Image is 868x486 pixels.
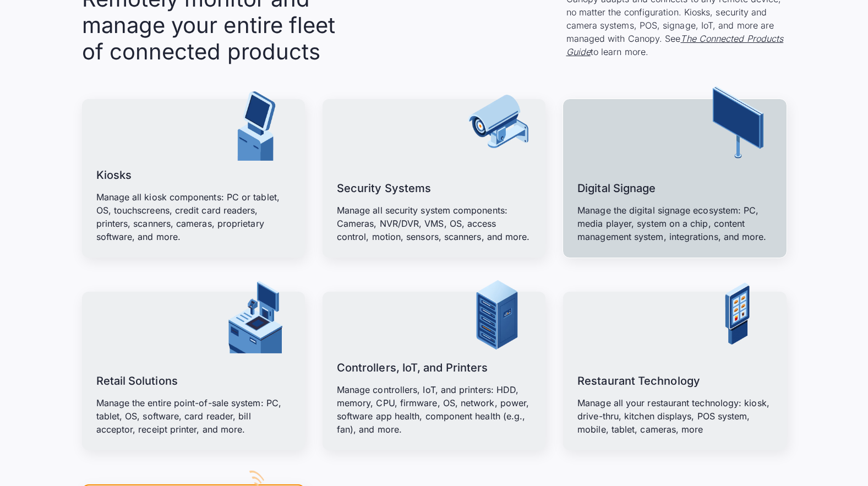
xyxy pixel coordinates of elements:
p: Manage all your restaurant technology: kiosk, drive-thru, kitchen displays, POS system, mobile, t... [577,396,772,436]
p: Manage the entire point-of-sale system: PC, tablet, OS, software, card reader, bill acceptor, rec... [96,396,291,436]
h3: Digital Signage [577,179,656,197]
h3: Kiosks [96,166,132,184]
a: Restaurant TechnologyManage all your restaurant technology: kiosk, drive-thru, kitchen displays, ... [563,292,786,450]
h3: Controllers, IoT, and Printers [337,359,488,376]
a: Retail SolutionsManage the entire point-of-sale system: PC, tablet, OS, software, card reader, bi... [82,292,305,450]
a: KiosksManage all kiosk components: PC or tablet, OS, touchscreens, credit card readers, printers,... [82,99,305,258]
p: Manage controllers, IoT, and printers: HDD, memory, CPU, firmware, OS, network, power, software a... [337,383,531,436]
a: Digital SignageManage the digital signage ecosystem: PC, media player, system on a chip, content ... [563,99,786,258]
h3: Security Systems [337,179,431,197]
a: Security SystemsManage all security system components: Cameras, NVR/DVR, VMS, OS, access control,... [323,99,545,258]
p: Manage all kiosk components: PC or tablet, OS, touchscreens, credit card readers, printers, scann... [96,190,291,243]
h3: Retail Solutions [96,372,178,390]
h3: Restaurant Technology [577,372,700,390]
p: Manage all security system components: Cameras, NVR/DVR, VMS, OS, access control, motion, sensors... [337,204,531,243]
a: Controllers, IoT, and PrintersManage controllers, IoT, and printers: HDD, memory, CPU, firmware, ... [323,292,545,450]
p: Manage the digital signage ecosystem: PC, media player, system on a chip, content management syst... [577,204,772,243]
